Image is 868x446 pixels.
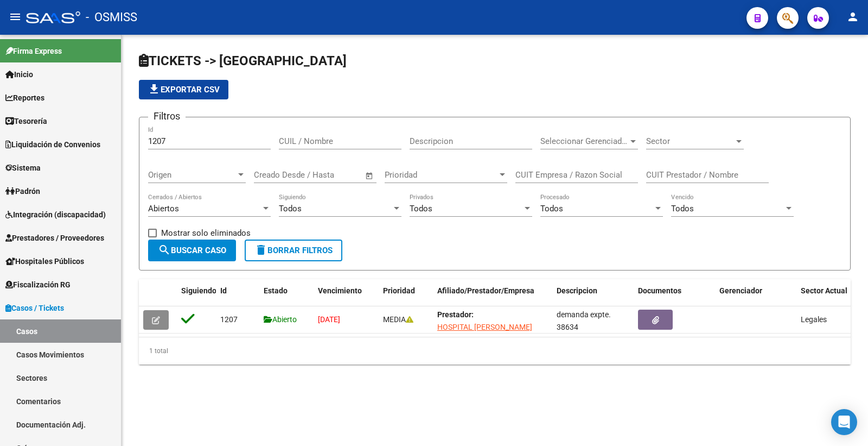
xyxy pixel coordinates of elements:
div: Open Intercom Messenger [831,409,857,435]
input: Fecha inicio [254,170,298,180]
span: Padrón [5,185,40,197]
span: Estado [264,286,288,295]
datatable-header-cell: Gerenciador [715,279,796,315]
span: Seleccionar Gerenciador [540,136,628,146]
span: Sector Actual [801,286,847,295]
span: Exportar CSV [148,85,220,95]
button: Exportar CSV [139,80,228,99]
span: Todos [671,204,694,213]
span: Liquidación de Convenios [5,139,100,150]
span: MEDIA [383,315,413,324]
mat-icon: search [158,243,171,256]
span: Todos [540,204,563,213]
span: Legales [801,315,827,324]
span: Sector [646,136,734,146]
span: Abiertos [148,204,179,213]
input: Fecha fin [308,170,360,180]
span: Prioridad [385,170,497,180]
span: Id [220,286,227,295]
span: demanda expte. 38634 [557,310,611,331]
span: Documentos [638,286,681,295]
strong: Prestador: [437,310,474,319]
span: Fiscalización RG [5,279,71,291]
datatable-header-cell: Id [216,279,259,315]
mat-icon: file_download [148,83,161,96]
span: Inicio [5,68,33,80]
h3: Filtros [148,109,186,124]
span: Siguiendo [181,286,216,295]
span: Mostrar solo eliminados [161,227,251,240]
mat-icon: person [846,10,859,23]
span: Reportes [5,92,44,104]
span: HOSPITAL [PERSON_NAME] [437,323,532,331]
datatable-header-cell: Documentos [634,279,715,315]
span: Descripcion [557,286,597,295]
span: Integración (discapacidad) [5,209,106,221]
span: Sistema [5,162,41,174]
span: Afiliado/Prestador/Empresa [437,286,534,295]
span: Todos [410,204,432,213]
span: Buscar Caso [158,246,226,255]
datatable-header-cell: Afiliado/Prestador/Empresa [433,279,552,315]
span: Vencimiento [318,286,362,295]
div: 1 total [139,337,851,365]
datatable-header-cell: Sector Actual [796,279,861,315]
span: Prioridad [383,286,415,295]
datatable-header-cell: Prioridad [379,279,433,315]
datatable-header-cell: Estado [259,279,314,315]
span: 1207 [220,315,238,324]
span: Hospitales Públicos [5,255,84,267]
button: Open calendar [363,169,376,182]
datatable-header-cell: Siguiendo [177,279,216,315]
span: Borrar Filtros [254,246,333,255]
span: TICKETS -> [GEOGRAPHIC_DATA] [139,53,347,68]
span: Gerenciador [719,286,762,295]
datatable-header-cell: Vencimiento [314,279,379,315]
span: - OSMISS [86,5,137,29]
span: Prestadores / Proveedores [5,232,104,244]
span: Tesorería [5,115,47,127]
span: Origen [148,170,236,180]
span: Firma Express [5,45,62,57]
button: Borrar Filtros [245,240,342,261]
mat-icon: menu [9,10,22,23]
span: Abierto [264,315,297,324]
span: Casos / Tickets [5,302,64,314]
mat-icon: delete [254,243,267,256]
button: Buscar Caso [148,240,236,261]
span: Todos [279,204,302,213]
span: [DATE] [318,315,340,324]
datatable-header-cell: Descripcion [552,279,634,315]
